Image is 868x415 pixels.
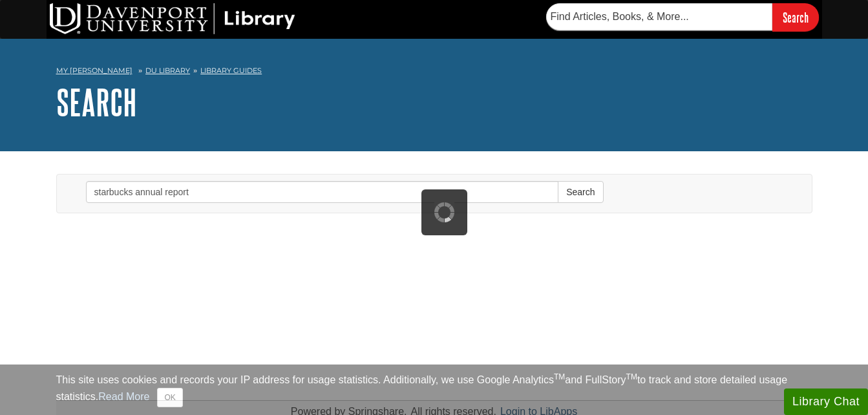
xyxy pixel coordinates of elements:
input: Find Articles, Books, & More... [546,3,772,30]
a: Library Guides [200,66,262,75]
button: Search [558,181,603,203]
img: Working... [434,202,454,222]
form: Searches DU Library's articles, books, and more [546,3,819,31]
input: Search [772,3,819,31]
div: This site uses cookies and records your IP address for usage statistics. Additionally, we use Goo... [56,372,812,407]
sup: TM [554,372,565,381]
a: Read More [98,391,149,402]
button: Library Chat [784,388,868,415]
button: Close [157,388,182,407]
nav: breadcrumb [56,62,812,83]
h1: Search [56,83,812,122]
a: DU Library [145,66,190,75]
input: Enter Search Words [86,181,559,203]
img: DU Library [50,3,295,34]
sup: TM [626,372,637,381]
a: My [PERSON_NAME] [56,65,132,76]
